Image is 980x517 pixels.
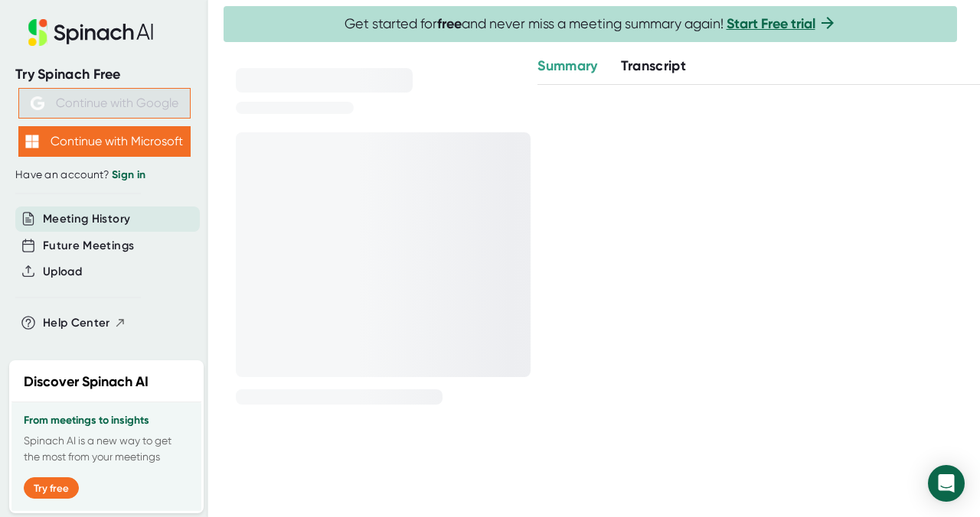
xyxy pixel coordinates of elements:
button: Future Meetings [43,237,134,255]
span: Transcript [621,57,687,74]
button: Meeting History [43,210,130,228]
p: Spinach AI is a new way to get the most from your meetings [24,433,189,465]
b: free [437,15,462,32]
span: Summary [537,57,597,74]
button: Continue with Microsoft [18,126,191,157]
span: Help Center [43,314,110,332]
button: Continue with Google [18,88,191,119]
div: Have an account? [15,168,193,182]
button: Try free [24,477,79,499]
h2: Discover Spinach AI [24,372,149,392]
h3: From meetings to insights [24,415,189,427]
a: Start Free trial [727,15,815,32]
span: Get started for and never miss a meeting summary again! [345,15,837,33]
button: Summary [537,56,597,76]
button: Transcript [621,56,687,76]
div: Open Intercom Messenger [928,465,965,502]
button: Upload [43,263,82,281]
button: Help Center [43,314,126,332]
a: Sign in [112,168,145,181]
img: Aehbyd4JwY73AAAAAElFTkSuQmCC [31,96,44,110]
div: Try Spinach Free [15,66,193,83]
